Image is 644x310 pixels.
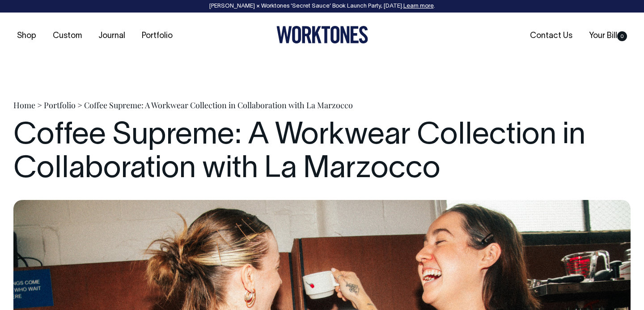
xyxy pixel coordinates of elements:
[403,4,434,9] a: Learn more
[526,29,576,43] a: Contact Us
[77,100,82,110] span: >
[95,29,129,43] a: Journal
[138,29,176,43] a: Portfolio
[49,29,85,43] a: Custom
[585,29,631,43] a: Your Bill0
[617,31,627,41] span: 0
[13,29,40,43] a: Shop
[13,100,35,110] a: Home
[37,100,42,110] span: >
[9,3,635,9] div: [PERSON_NAME] × Worktones ‘Secret Sauce’ Book Launch Party, [DATE]. .
[44,100,76,110] a: Portfolio
[84,100,353,110] span: Coffee Supreme: A Workwear Collection in Collaboration with La Marzocco
[13,119,631,187] h1: Coffee Supreme: A Workwear Collection in Collaboration with La Marzocco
